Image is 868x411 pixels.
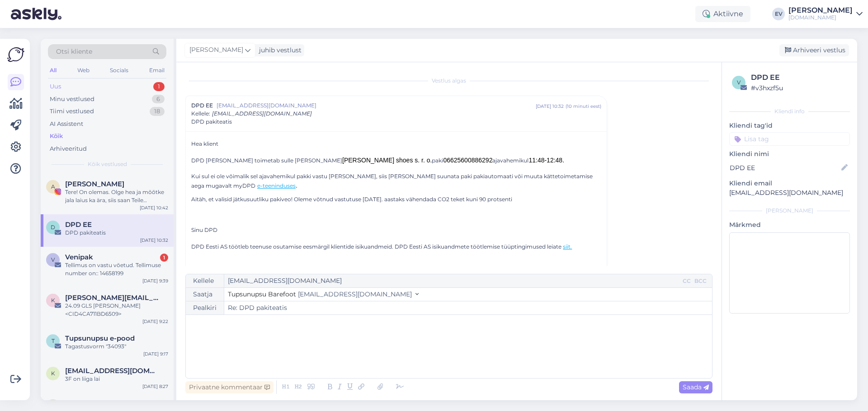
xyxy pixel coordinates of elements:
span: Alena Rambo [65,180,124,188]
input: Write subject here... [224,301,712,314]
span: . [296,182,297,189]
span: Otsi kliente [56,47,92,56]
div: Web [75,65,91,76]
div: Email [147,65,166,76]
div: Minu vestlused [50,95,94,104]
div: 6 [152,95,165,104]
input: Recepient... [224,274,681,287]
span: Tupsunupsu Barefoot [228,290,296,298]
span: v [737,79,741,86]
span: V [51,256,55,263]
div: [DATE] 9:22 [142,318,168,325]
div: EV [772,8,785,20]
div: [DATE] 10:32 [536,103,564,110]
div: Tiimi vestlused [50,107,94,116]
div: Tere! On olemas. Olge hea ja mõõtke jala laius ka ära, siis saan Teile mudeleid soovitada :) [65,188,168,204]
div: [DATE] 9:39 [142,277,168,284]
div: BCC [693,277,708,285]
span: T [52,337,55,344]
div: Arhiveeritud [50,144,87,153]
a: e-teeninduses [257,182,296,189]
p: [EMAIL_ADDRESS][DOMAIN_NAME] [729,188,850,198]
span: liisuviilup@hotmail.com [65,399,159,407]
div: 1 [153,82,165,91]
div: [PERSON_NAME] [788,7,853,14]
div: 24.09 GLS [PERSON_NAME] <CID4CA711BD6509> [65,302,168,318]
div: 3F on liiga lai [65,375,168,383]
span: 06625600886292 [443,157,492,164]
div: CC [681,277,693,285]
div: 1 [160,254,168,262]
div: Arhiveeri vestlus [779,44,849,56]
div: [PERSON_NAME] [729,207,850,215]
div: Vestlus algas [185,77,712,85]
div: [DATE] 10:32 [140,237,168,244]
span: k [51,297,55,304]
span: Venipak [65,253,93,261]
div: Kõik [50,132,63,141]
p: Hea klient [191,140,601,148]
div: All [48,65,58,76]
span: Kellele : [191,110,210,117]
div: Kliendi info [729,107,850,115]
div: DPD pakiteatis [65,229,168,237]
div: Tellimus on vastu võetud. Tellimuse number on:: 14658199 [65,261,168,277]
span: [EMAIL_ADDRESS][DOMAIN_NAME] [217,102,536,110]
div: Tagastusvorm "34093" [65,342,168,351]
span: DPD EE [65,221,92,229]
div: AI Assistent [50,120,83,129]
span: Kõik vestlused [88,160,127,168]
span: Knnapuuj@gmail.com [65,367,159,375]
span: [EMAIL_ADDRESS][DOMAIN_NAME] [212,110,312,117]
span: kuller@smartposti.com [65,294,159,302]
p: Kliendi tag'id [729,121,850,130]
span: D [51,224,55,231]
button: Tupsunupsu Barefoot [EMAIL_ADDRESS][DOMAIN_NAME] [228,290,419,299]
div: [DATE] 9:17 [143,351,168,357]
span: [EMAIL_ADDRESS][DOMAIN_NAME] [298,290,412,298]
p: Kliendi nimi [729,149,850,159]
div: [DOMAIN_NAME] [788,14,853,21]
span: Tupsunupsu e-pood [65,334,135,342]
img: Askly Logo [7,46,24,63]
div: DPD EE [751,72,847,83]
div: Pealkiri [186,301,224,314]
span: Saada [683,383,709,391]
input: Lisa tag [729,132,850,146]
span: 11:48-12:48. [528,157,564,164]
span: K [51,370,55,377]
div: ( 10 minuti eest ) [566,103,601,110]
input: Lisa nimi [730,163,840,173]
span: [PERSON_NAME] shoes s. r. o. [342,157,432,164]
div: Uus [50,82,61,91]
div: Kellele [186,274,224,287]
div: 18 [150,107,165,116]
div: [DATE] 10:42 [140,204,168,211]
p: Sinu DPD [191,226,601,234]
span: DPD pakiteatis [191,118,232,126]
p: Kliendi email [729,179,850,188]
div: Socials [108,65,130,76]
div: # v3hxzf5u [751,83,847,93]
a: siit. [563,243,572,250]
p: Aitäh, et valisid jätkusuutliku pakiveo! Oleme võtnud vastutuse [DATE]. aastaks vähendada CO2 tek... [191,195,601,203]
span: A [51,183,55,190]
a: [PERSON_NAME][DOMAIN_NAME] [788,7,863,21]
p: Märkmed [729,220,850,230]
p: DPD [PERSON_NAME] toimetab sulle [PERSON_NAME] paki ajavahemikul [191,155,601,165]
span: DPD EE [191,102,213,110]
div: Aktiivne [695,6,750,22]
div: Saatja [186,288,224,301]
p: Kui sul ei ole võimalik sel ajavahemikul pakki vastu [PERSON_NAME], siis [PERSON_NAME] suunata pa... [191,172,601,190]
div: juhib vestlust [255,46,302,55]
p: DPD Eesti AS töötleb teenuse osutamise eesmärgil klientide isikuandmeid. DPD Eesti AS isikuandmet... [191,241,601,251]
span: [PERSON_NAME] [189,45,243,55]
div: Privaatne kommentaar [185,381,274,393]
div: [DATE] 8:27 [142,383,168,390]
